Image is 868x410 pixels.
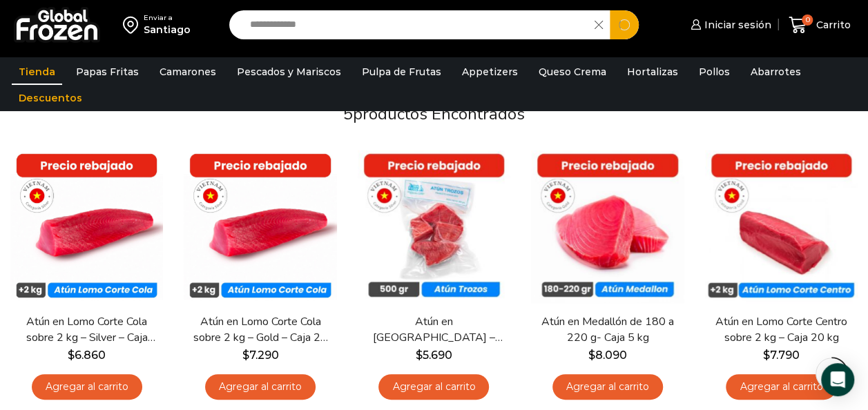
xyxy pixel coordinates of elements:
[455,59,525,85] a: Appetizers
[719,269,844,293] span: Vista Rápida
[416,349,423,362] span: $
[123,13,144,37] img: address-field-icon.svg
[726,374,836,400] a: Agregar al carrito: “Atún en Lomo Corte Centro sobre 2 kg - Caja 20 kg”
[355,59,448,85] a: Pulpa de Frutas
[552,374,663,400] a: Agregar al carrito: “Atún en Medallón de 180 a 220 g- Caja 5 kg”
[68,349,75,362] span: $
[144,23,191,37] div: Santiago
[353,103,525,125] span: productos encontrados
[365,314,503,346] a: Atún en [GEOGRAPHIC_DATA] – Caja 10 kg
[692,59,737,85] a: Pollos
[785,9,854,41] a: 0 Carrito
[69,59,146,85] a: Papas Fritas
[821,363,854,396] div: Open Intercom Messenger
[588,349,595,362] span: $
[230,59,348,85] a: Pescados y Mariscos
[372,269,496,293] span: Vista Rápida
[588,349,627,362] bdi: 8.090
[12,85,89,111] a: Descuentos
[378,374,489,400] a: Agregar al carrito: “Atún en Trozos - Caja 10 kg”
[242,349,279,362] bdi: 7.290
[713,314,850,346] a: Atún en Lomo Corte Centro sobre 2 kg – Caja 20 kg
[68,349,106,362] bdi: 6.860
[701,18,771,32] span: Iniciar sesión
[539,314,676,346] a: Atún en Medallón de 180 a 220 g- Caja 5 kg
[242,349,249,362] span: $
[144,13,191,23] div: Enviar a
[191,314,329,346] a: Atún en Lomo Corte Cola sobre 2 kg – Gold – Caja 20 kg
[32,374,142,400] a: Agregar al carrito: “Atún en Lomo Corte Cola sobre 2 kg - Silver - Caja 20 kg”
[24,269,149,293] span: Vista Rápida
[763,349,770,362] span: $
[744,59,808,85] a: Abarrotes
[813,18,851,32] span: Carrito
[610,10,639,39] button: Search button
[620,59,685,85] a: Hortalizas
[12,59,62,85] a: Tienda
[153,59,223,85] a: Camarones
[545,269,670,293] span: Vista Rápida
[416,349,452,362] bdi: 5.690
[343,103,353,125] span: 5
[205,374,316,400] a: Agregar al carrito: “Atún en Lomo Corte Cola sobre 2 kg - Gold – Caja 20 kg”
[763,349,800,362] bdi: 7.790
[687,11,771,39] a: Iniciar sesión
[802,14,813,26] span: 0
[18,314,155,346] a: Atún en Lomo Corte Cola sobre 2 kg – Silver – Caja 20 kg
[198,269,323,293] span: Vista Rápida
[532,59,613,85] a: Queso Crema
